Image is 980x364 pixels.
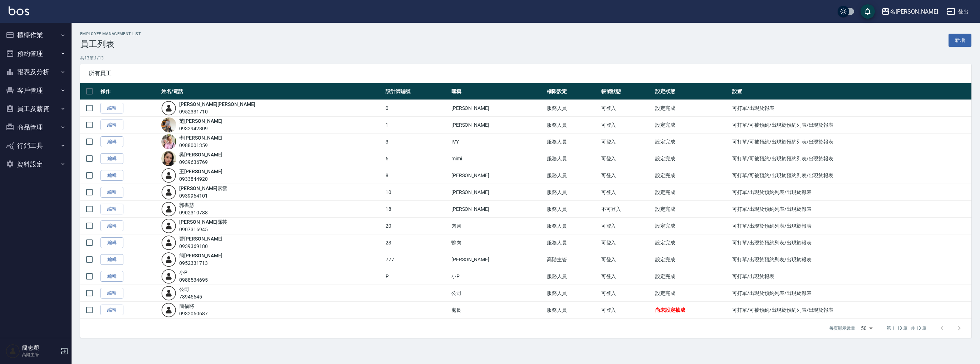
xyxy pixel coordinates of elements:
th: 暱稱 [450,83,545,100]
td: 可打單/可被預約/出現於預約列表/出現於報表 [730,167,971,184]
td: 肉圓 [450,218,545,234]
button: 員工及薪資 [3,100,69,118]
th: 帳號狀態 [599,83,653,100]
a: 編輯 [101,120,123,131]
a: 簡福將 [179,303,194,309]
td: 可登入 [599,100,653,117]
td: 服務人員 [545,268,599,285]
div: 名[PERSON_NAME] [890,7,938,16]
a: 吳[PERSON_NAME] [179,152,222,157]
button: 登出 [944,5,971,18]
td: 可打單/出現於預約列表/出現於報表 [730,184,971,201]
h3: 員工列表 [80,39,141,49]
td: 可打單/可被預約/出現於預約列表/出現於報表 [730,117,971,134]
a: 新增 [949,34,971,47]
td: 設定完成 [653,150,730,167]
td: 服務人員 [545,218,599,234]
a: 李[PERSON_NAME] [179,135,222,141]
td: 可登入 [599,251,653,268]
div: 0933844920 [179,175,222,183]
td: 可登入 [599,134,653,150]
td: 設定完成 [653,134,730,150]
td: 可打單/出現於預約列表/出現於報表 [730,285,971,302]
td: 可打單/出現於預約列表/出現於報表 [730,251,971,268]
p: 共 13 筆, 1 / 13 [80,55,971,61]
div: 0902310788 [179,209,208,217]
td: 可登入 [599,167,653,184]
th: 權限設定 [545,83,599,100]
a: 編輯 [101,237,123,248]
div: 0952331713 [179,259,222,267]
td: 可打單/出現於預約列表/出現於報表 [730,234,971,251]
td: 高階主管 [545,251,599,268]
div: 78945645 [179,293,202,301]
a: 編輯 [101,103,123,114]
a: 編輯 [101,136,123,147]
a: 編輯 [101,220,123,232]
th: 姓名/電話 [160,83,384,100]
td: 可打單/出現於預約列表/出現於報表 [730,218,971,234]
td: [PERSON_NAME] [450,251,545,268]
img: user-login-man-human-body-mobile-person-512.png [161,286,176,301]
img: Logo [9,6,29,15]
a: 郭書慧 [179,202,194,208]
a: 公司 [179,286,189,292]
a: 編輯 [101,254,123,265]
td: 服務人員 [545,134,599,150]
a: 編輯 [101,305,123,316]
div: 0952331710 [179,108,255,116]
td: 服務人員 [545,150,599,167]
img: avatar.jpeg [161,117,176,132]
img: user-login-man-human-body-mobile-person-512.png [161,235,176,250]
td: 可打單/出現於報表 [730,100,971,117]
td: 不可登入 [599,201,653,218]
button: 報表及分析 [3,63,69,81]
img: Person [6,344,20,358]
button: 行銷工具 [3,136,69,155]
td: 可登入 [599,184,653,201]
img: user-login-man-human-body-mobile-person-512.png [161,101,176,116]
a: 編輯 [101,170,123,181]
td: 服務人員 [545,285,599,302]
td: 3 [384,134,449,150]
a: 小P [179,270,187,275]
th: 操作 [99,83,160,100]
span: 所有員工 [89,70,963,77]
td: 0 [384,100,449,117]
td: 設定完成 [653,218,730,234]
a: 范[PERSON_NAME] [179,118,222,124]
td: [PERSON_NAME] [450,117,545,134]
a: 編輯 [101,204,123,215]
a: 編輯 [101,271,123,282]
a: 曹[PERSON_NAME] [179,236,222,242]
td: 設定完成 [653,167,730,184]
a: [PERSON_NAME]霈芸 [179,219,227,225]
td: 公司 [450,285,545,302]
td: 服務人員 [545,201,599,218]
p: 高階主管 [22,351,58,358]
p: 第 1–13 筆 共 13 筆 [887,325,926,331]
td: 可登入 [599,218,653,234]
td: 服務人員 [545,117,599,134]
button: 櫃檯作業 [3,26,69,44]
td: 18 [384,201,449,218]
td: 服務人員 [545,100,599,117]
td: 設定完成 [653,201,730,218]
td: 可登入 [599,268,653,285]
td: 處長 [450,302,545,319]
a: 編輯 [101,288,123,299]
td: 8 [384,167,449,184]
div: 0932060687 [179,310,208,317]
td: 可登入 [599,234,653,251]
a: 王[PERSON_NAME] [179,169,222,174]
button: 名[PERSON_NAME] [878,4,941,19]
td: 可打單/出現於預約列表/出現於報表 [730,201,971,218]
td: 設定完成 [653,268,730,285]
td: 1 [384,117,449,134]
img: user-login-man-human-body-mobile-person-512.png [161,252,176,267]
div: 0988534695 [179,276,208,284]
td: 20 [384,218,449,234]
a: 編輯 [101,187,123,198]
a: 簡[PERSON_NAME] [179,253,222,258]
td: 777 [384,251,449,268]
